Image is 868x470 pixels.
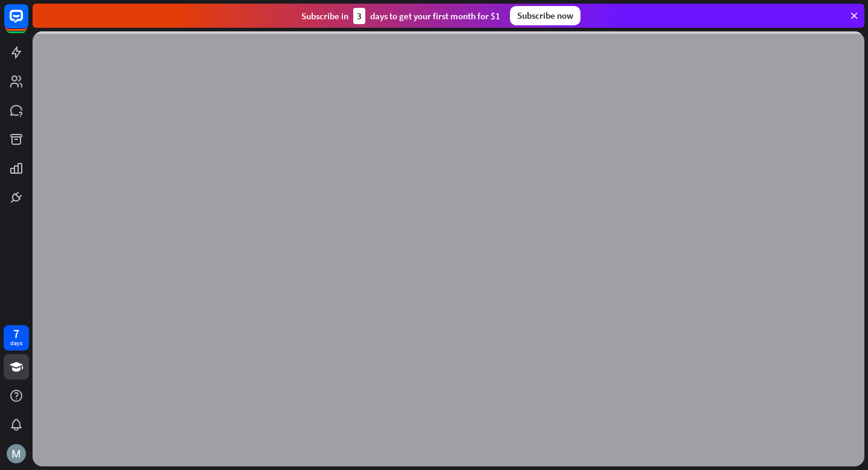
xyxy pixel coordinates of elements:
[301,8,500,24] div: Subscribe in days to get your first month for $1
[510,6,580,25] div: Subscribe now
[353,8,365,24] div: 3
[4,325,29,351] a: 7 days
[10,339,22,348] div: days
[13,328,19,339] div: 7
